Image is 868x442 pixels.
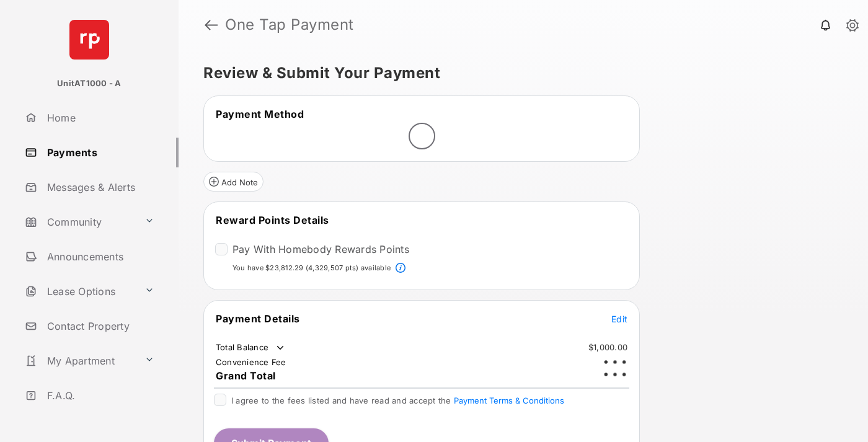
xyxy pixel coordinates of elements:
a: Announcements [20,242,179,272]
span: Payment Details [216,312,300,325]
h5: Review & Submit Your Payment [203,66,833,81]
td: $1,000.00 [588,342,628,353]
a: Payments [20,138,179,167]
span: Payment Method [216,108,304,120]
td: Total Balance [215,342,286,354]
a: Community [20,207,139,237]
a: Home [20,103,179,133]
a: Messages & Alerts [20,172,179,202]
button: Edit [611,312,627,325]
td: Convenience Fee [215,356,287,368]
p: UnitAT1000 - A [57,77,121,90]
span: Reward Points Details [216,214,329,226]
a: F.A.Q. [20,381,179,410]
span: Edit [611,314,627,324]
span: I agree to the fees listed and have read and accept the [231,396,564,405]
button: Add Note [203,172,263,192]
p: You have $23,812.29 (4,329,507 pts) available [232,263,391,273]
span: Grand Total [216,369,276,382]
a: Contact Property [20,311,179,341]
a: Lease Options [20,276,139,306]
label: Pay With Homebody Rewards Points [232,243,409,255]
strong: One Tap Payment [225,17,354,32]
button: I agree to the fees listed and have read and accept the [454,396,564,405]
a: My Apartment [20,346,139,376]
img: svg+xml;base64,PHN2ZyB4bWxucz0iaHR0cDovL3d3dy53My5vcmcvMjAwMC9zdmciIHdpZHRoPSI2NCIgaGVpZ2h0PSI2NC... [69,20,109,60]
